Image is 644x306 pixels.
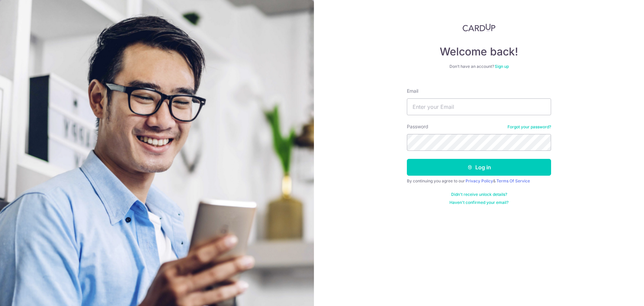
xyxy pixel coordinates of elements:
[495,64,509,69] a: Sign up
[407,64,551,69] div: Don’t have an account?
[496,178,530,183] a: Terms Of Service
[466,178,493,183] a: Privacy Policy
[407,178,551,184] div: By continuing you agree to our &
[407,98,551,115] input: Enter your Email
[449,200,508,205] a: Haven't confirmed your email?
[463,24,495,32] img: CardUp Logo
[451,192,507,197] a: Didn't receive unlock details?
[407,45,551,58] h4: Welcome back!
[507,124,551,130] a: Forgot your password?
[407,88,418,94] label: Email
[407,123,428,130] label: Password
[407,159,551,176] button: Log in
